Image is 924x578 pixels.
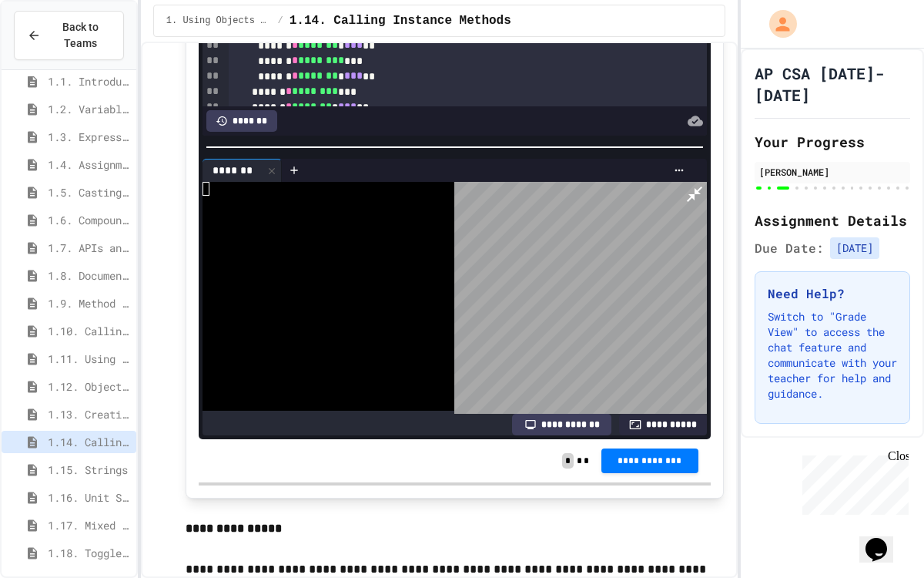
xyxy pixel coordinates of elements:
button: Back to Teams [14,11,124,60]
span: 1.10. Calling Class Methods [48,323,130,339]
span: 1.14. Calling Instance Methods [48,434,130,450]
span: 1.3. Expressions and Output [New] [48,129,130,145]
span: 1.1. Introduction to Algorithms, Programming, and Compilers [48,73,130,89]
span: 1.18. Toggle Mixed Up or Write Code Practice 1.1-1.6 [48,545,130,561]
span: 1.6. Compound Assignment Operators [48,212,130,228]
iframe: chat widget [859,516,909,563]
h1: AP CSA [DATE]-[DATE] [755,62,910,106]
div: My Account [753,6,801,42]
span: Due Date: [755,239,824,257]
p: Switch to "Grade View" to access the chat feature and communicate with your teacher for help and ... [768,309,897,402]
h3: Need Help? [768,284,897,303]
span: 1.16. Unit Summary 1a (1.1-1.6) [48,489,130,506]
h2: Your Progress [755,131,910,153]
span: 1.14. Calling Instance Methods [290,12,511,30]
span: 1.12. Objects - Instances of Classes [48,378,130,395]
h2: Assignment Details [755,210,910,231]
span: 1.15. Strings [48,462,130,478]
span: 1.4. Assignment and Input [48,156,130,173]
div: Chat with us now!Close [6,6,106,98]
span: 1.2. Variables and Data Types [48,101,130,117]
span: / [278,15,283,27]
span: 1.17. Mixed Up Code Practice 1.1-1.6 [48,517,130,533]
span: [DATE] [830,237,879,259]
span: 1.5. Casting and Ranges of Values [48,184,130,200]
span: 1.11. Using the Math Class [48,351,130,367]
span: 1.9. Method Signatures [48,295,130,311]
iframe: chat widget [796,449,909,515]
span: Back to Teams [50,19,111,52]
div: [PERSON_NAME] [759,165,906,179]
span: 1.8. Documentation with Comments and Preconditions [48,267,130,284]
span: 1. Using Objects and Methods [166,15,272,27]
span: 1.7. APIs and Libraries [48,240,130,256]
span: 1.13. Creating and Initializing Objects: Constructors [48,406,130,422]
